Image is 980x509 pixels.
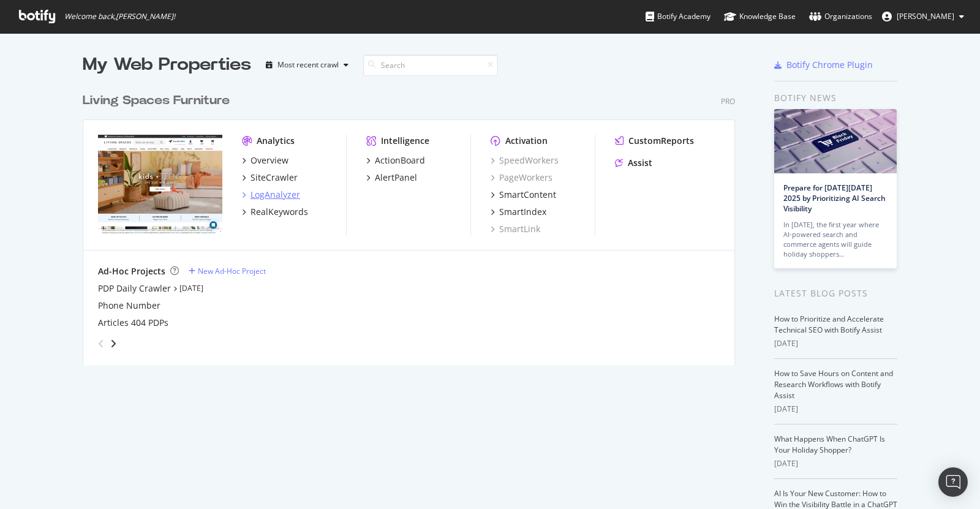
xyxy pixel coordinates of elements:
div: Latest Blog Posts [774,287,897,300]
div: Botify Academy [646,10,710,23]
a: What Happens When ChatGPT Is Your Holiday Shopper? [774,434,885,455]
a: SmartIndex [491,206,546,218]
a: How to Prioritize and Accelerate Technical SEO with Botify Assist [774,314,884,335]
a: SiteCrawler [242,172,298,184]
a: PageWorkers [491,172,552,184]
a: Assist [615,157,652,169]
a: Overview [242,154,288,167]
div: [DATE] [774,404,897,415]
div: Intelligence [381,135,429,147]
div: Analytics [257,135,295,147]
button: Most recent crawl [261,55,353,75]
input: Search [363,55,498,76]
div: My Web Properties [83,53,251,77]
div: Overview [251,154,288,167]
div: SmartIndex [499,206,546,218]
div: Most recent crawl [277,61,339,69]
img: livingspaces.com [98,135,222,234]
div: Knowledge Base [724,10,796,23]
span: Welcome back, [PERSON_NAME] ! [64,12,175,21]
div: Open Intercom Messenger [938,467,968,497]
a: Phone Number [98,300,160,312]
div: In [DATE], the first year where AI-powered search and commerce agents will guide holiday shoppers… [783,220,888,259]
div: New Ad-Hoc Project [198,266,266,276]
a: PDP Daily Crawler [98,282,171,295]
div: Activation [505,135,548,147]
a: Articles 404 PDPs [98,317,168,329]
div: SiteCrawler [251,172,298,184]
div: Pro [721,96,735,107]
a: ActionBoard [366,154,425,167]
a: Prepare for [DATE][DATE] 2025 by Prioritizing AI Search Visibility [783,183,886,214]
a: Living Spaces Furniture [83,92,235,110]
div: Assist [628,157,652,169]
a: RealKeywords [242,206,308,218]
a: How to Save Hours on Content and Research Workflows with Botify Assist [774,368,893,401]
a: SmartLink [491,223,540,235]
div: CustomReports [628,135,694,147]
div: LogAnalyzer [251,189,300,201]
div: Botify Chrome Plugin [786,59,873,71]
div: Ad-Hoc Projects [98,265,165,277]
div: angle-left [93,334,109,353]
a: LogAnalyzer [242,189,300,201]
a: [DATE] [179,283,203,293]
div: RealKeywords [251,206,308,218]
div: Organizations [809,10,872,23]
a: Botify Chrome Plugin [774,59,873,71]
div: [DATE] [774,458,897,469]
a: New Ad-Hoc Project [189,266,266,276]
div: grid [83,77,745,365]
div: [DATE] [774,338,897,349]
button: [PERSON_NAME] [872,7,974,26]
a: AlertPanel [366,172,417,184]
div: SmartContent [499,189,556,201]
a: CustomReports [615,135,694,147]
div: Living Spaces Furniture [83,92,230,110]
a: SpeedWorkers [491,154,559,167]
div: AlertPanel [375,172,417,184]
a: SmartContent [491,189,556,201]
div: angle-right [109,337,118,350]
img: Prepare for Black Friday 2025 by Prioritizing AI Search Visibility [774,109,897,173]
span: Svetlana Li [897,11,954,21]
div: Botify news [774,91,897,105]
div: ActionBoard [375,154,425,167]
